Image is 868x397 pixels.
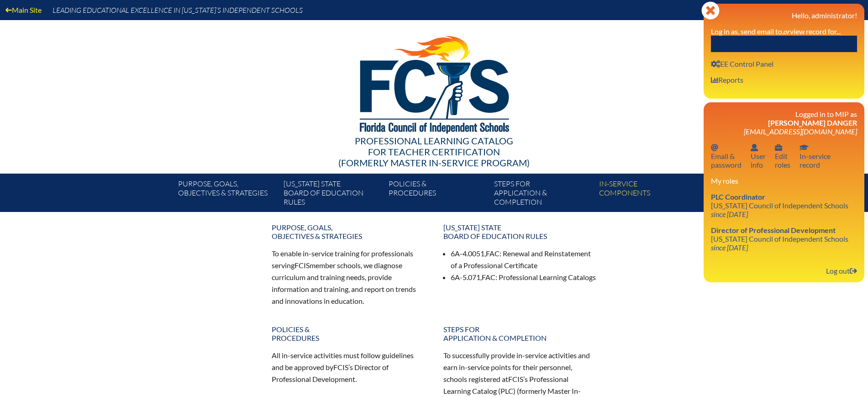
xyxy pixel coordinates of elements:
[707,224,852,254] a: Director of Professional Development [US_STATE] Council of Independent Schools since [DATE]
[368,146,500,157] span: for Teacher Certification
[500,386,513,395] span: PLC
[711,192,765,201] span: PLC Coordinator
[775,144,782,151] svg: User info
[174,177,279,212] a: Purpose, goals,objectives & strategies
[266,219,431,244] a: Purpose, goals,objectives & strategies
[280,177,385,212] a: [US_STATE] StateBoard of Education rules
[751,144,758,151] svg: User info
[451,271,597,283] li: 6A-5.071, : Professional Learning Catalogs
[747,141,769,171] a: User infoUserinfo
[711,60,720,68] svg: User info
[272,349,425,385] p: All in-service activities must follow guidelines and be approved by ’s Director of Professional D...
[385,177,490,212] a: Policies &Procedures
[711,27,841,36] label: Log in as, send email to, view record for...
[508,375,523,383] span: FCIS
[711,110,857,136] h3: Logged in to MIP as
[171,135,697,168] div: Professional Learning Catalog (formerly Master In-service Program)
[768,118,857,127] span: [PERSON_NAME] Danger
[707,74,747,86] a: User infoReports
[482,273,495,281] span: FAC
[784,27,790,36] i: or
[711,176,857,185] h3: My roles
[850,267,857,275] svg: Log out
[707,191,852,220] a: PLC Coordinator [US_STATE] Council of Independent Schools since [DATE]
[701,1,720,20] svg: Close
[438,219,602,244] a: [US_STATE] StateBoard of Education rules
[2,4,45,16] a: Main Site
[295,261,310,270] span: FCIS
[266,321,431,346] a: Policies &Procedures
[490,177,595,212] a: Steps forapplication & completion
[822,265,861,277] a: Log outLog out
[595,177,700,212] a: In-servicecomponents
[707,58,777,70] a: User infoEE Control Panel
[438,321,602,346] a: Steps forapplication & completion
[340,20,528,145] img: FCISlogo221.eps
[711,226,836,234] span: Director of Professional Development
[711,144,718,151] svg: Email password
[486,249,500,258] span: FAC
[771,141,794,171] a: User infoEditroles
[800,144,809,151] svg: In-service record
[711,210,748,218] i: since [DATE]
[711,11,857,20] h3: Hello, administrator!
[744,127,857,136] span: [EMAIL_ADDRESS][DOMAIN_NAME]
[333,363,348,371] span: FCIS
[451,248,597,271] li: 6A-4.0051, : Renewal and Reinstatement of a Professional Certificate
[711,243,748,252] i: since [DATE]
[272,248,425,307] p: To enable in-service training for professionals serving member schools, we diagnose curriculum an...
[796,141,834,171] a: In-service recordIn-servicerecord
[707,141,745,171] a: Email passwordEmail &password
[711,76,718,84] svg: User info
